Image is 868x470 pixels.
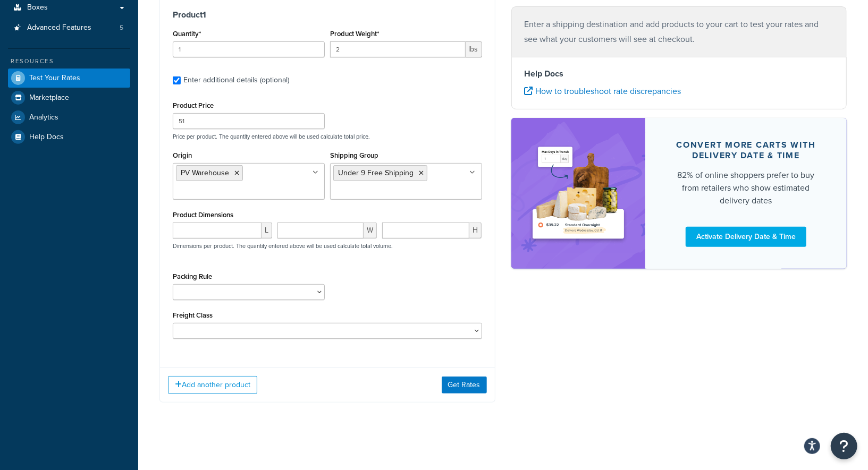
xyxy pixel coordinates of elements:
[173,30,201,38] label: Quantity*
[671,169,821,207] div: 82% of online shoppers prefer to buy from retailers who show estimated delivery dates
[29,93,69,102] span: Marketplace
[527,134,630,252] img: feature-image-ddt-36eae7f7280da8017bfb280eaccd9c446f90b1fe08728e4019434db127062ab4.png
[170,133,485,140] p: Price per product. The quantity entered above will be used calculate total price.
[173,211,233,219] label: Product Dimensions
[469,223,482,238] span: H
[27,23,91,32] span: Advanced Features
[170,242,393,250] p: Dimensions per product. The quantity entered above will be used calculate total volume.
[173,76,181,84] input: Enter additional details (optional)
[8,88,130,107] a: Marketplace
[173,41,325,57] input: 0.0
[173,311,213,319] label: Freight Class
[525,85,681,97] a: How to troubleshoot rate discrepancies
[173,272,212,280] label: Packing Rule
[338,167,414,178] span: Under 9 Free Shipping
[183,73,289,88] div: Enter additional details (optional)
[8,108,130,127] a: Analytics
[120,23,123,32] span: 5
[29,133,64,142] span: Help Docs
[173,101,214,109] label: Product Price
[181,167,229,178] span: PV Warehouse
[262,223,272,238] span: L
[525,17,834,47] p: Enter a shipping destination and add products to your cart to test your rates and see what your c...
[330,30,379,38] label: Product Weight*
[8,18,130,38] a: Advanced Features5
[173,151,192,159] label: Origin
[330,41,466,57] input: 0.00
[831,433,857,459] button: Open Resource Center
[8,18,130,38] li: Advanced Features
[8,127,130,147] a: Help Docs
[29,74,80,83] span: Test Your Rates
[168,376,257,394] button: Add another product
[29,113,58,122] span: Analytics
[525,67,834,80] h4: Help Docs
[330,151,378,159] label: Shipping Group
[173,10,482,20] h3: Product 1
[686,227,806,247] a: Activate Delivery Date & Time
[442,377,487,394] button: Get Rates
[8,57,130,66] div: Resources
[8,69,130,88] a: Test Your Rates
[466,41,482,57] span: lbs
[671,140,821,161] div: Convert more carts with delivery date & time
[27,3,48,12] span: Boxes
[364,223,377,238] span: W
